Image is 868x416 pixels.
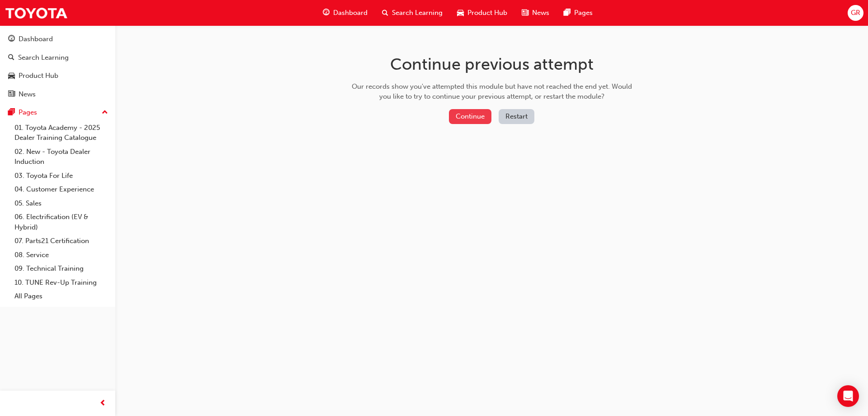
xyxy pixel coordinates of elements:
div: Product Hub [19,71,58,81]
div: Pages [19,107,37,118]
a: 09. Technical Training [11,262,112,276]
span: prev-icon [99,398,106,409]
a: All Pages [11,289,112,303]
a: pages-iconPages [557,4,600,22]
a: 03. Toyota For Life [11,169,112,183]
span: up-icon [102,107,108,119]
a: guage-iconDashboard [316,4,375,22]
span: guage-icon [8,35,15,43]
span: Search Learning [392,8,443,18]
button: DashboardSearch LearningProduct HubNews [4,29,112,104]
span: Product Hub [467,8,507,18]
a: Product Hub [4,67,112,84]
div: Our records show you've attempted this module but have not reached the end yet. Would you like to... [349,81,635,102]
span: car-icon [8,72,15,80]
a: 05. Sales [11,196,112,210]
span: News [532,8,549,18]
span: Pages [574,8,593,18]
span: search-icon [382,7,388,19]
span: news-icon [8,91,15,99]
button: Pages [4,104,112,121]
a: 08. Service [11,248,112,262]
a: Dashboard [4,31,112,48]
button: GR [848,5,863,21]
a: 02. New - Toyota Dealer Induction [11,145,112,169]
h1: Continue previous attempt [349,54,635,74]
span: pages-icon [564,7,571,19]
img: Trak [5,3,68,23]
div: Open Intercom Messenger [837,385,859,407]
a: News [4,86,112,103]
a: search-iconSearch Learning [375,4,450,22]
span: search-icon [8,54,14,62]
a: 04. Customer Experience [11,182,112,196]
a: 06. Electrification (EV & Hybrid) [11,210,112,234]
a: car-iconProduct Hub [450,4,514,22]
div: Search Learning [18,53,69,63]
span: news-icon [522,7,528,19]
a: 10. TUNE Rev-Up Training [11,276,112,290]
div: Dashboard [19,34,53,44]
a: Search Learning [4,49,112,66]
a: 07. Parts21 Certification [11,234,112,248]
a: 01. Toyota Academy - 2025 Dealer Training Catalogue [11,121,112,145]
div: News [19,89,36,100]
button: Continue [449,109,491,124]
span: guage-icon [323,7,330,19]
span: pages-icon [8,109,15,117]
span: Dashboard [333,8,368,18]
span: car-icon [457,7,464,19]
button: Restart [499,109,534,124]
a: news-iconNews [514,4,557,22]
span: GR [851,8,860,18]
